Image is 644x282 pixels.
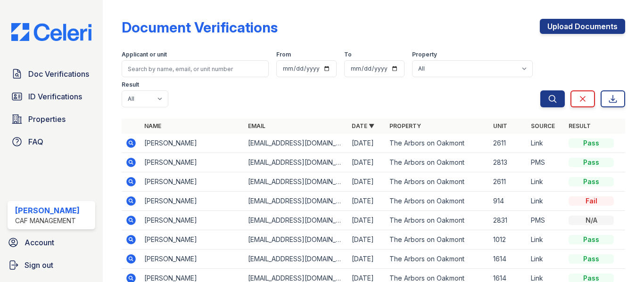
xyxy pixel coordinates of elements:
td: 1614 [489,250,527,269]
td: [EMAIL_ADDRESS][DOMAIN_NAME] [244,211,348,230]
span: Properties [28,113,66,125]
label: Property [412,51,437,58]
td: Link [527,250,565,269]
a: Result [569,122,591,129]
td: 2611 [489,172,527,192]
td: [DATE] [348,250,386,269]
td: [DATE] [348,172,386,192]
td: [EMAIL_ADDRESS][DOMAIN_NAME] [244,153,348,172]
td: 2611 [489,134,527,153]
td: [EMAIL_ADDRESS][DOMAIN_NAME] [244,172,348,192]
td: [EMAIL_ADDRESS][DOMAIN_NAME] [244,230,348,250]
a: Source [531,122,555,129]
td: [PERSON_NAME] [140,250,244,269]
span: Doc Verifications [28,68,89,80]
td: [PERSON_NAME] [140,211,244,230]
td: [PERSON_NAME] [140,192,244,211]
td: Link [527,230,565,250]
a: Name [144,122,161,129]
a: FAQ [8,132,95,151]
label: From [276,51,291,58]
a: Date ▼ [352,122,374,129]
a: Upload Documents [540,19,625,34]
td: [PERSON_NAME] [140,172,244,192]
td: 914 [489,192,527,211]
a: Properties [8,110,95,129]
label: Applicant or unit [122,51,167,58]
td: 2831 [489,211,527,230]
td: 1012 [489,230,527,250]
div: [PERSON_NAME] [15,205,80,216]
td: The Arbors on Oakmont [386,211,489,230]
td: PMS [527,211,565,230]
td: [DATE] [348,230,386,250]
div: Pass [569,158,614,167]
td: The Arbors on Oakmont [386,134,489,153]
span: Sign out [25,259,53,271]
span: FAQ [28,136,43,147]
td: [EMAIL_ADDRESS][DOMAIN_NAME] [244,192,348,211]
div: Fail [569,196,614,206]
a: Doc Verifications [8,64,95,83]
label: Result [122,81,139,89]
td: Link [527,172,565,192]
div: CAF Management [15,216,80,226]
a: Account [4,233,99,252]
span: Account [25,237,54,248]
a: ID Verifications [8,87,95,106]
a: Unit [493,122,507,129]
td: [DATE] [348,153,386,172]
td: [DATE] [348,134,386,153]
td: [PERSON_NAME] [140,230,244,250]
a: Property [389,122,421,129]
td: [EMAIL_ADDRESS][DOMAIN_NAME] [244,134,348,153]
td: The Arbors on Oakmont [386,250,489,269]
div: Pass [569,177,614,186]
td: The Arbors on Oakmont [386,230,489,250]
div: Pass [569,235,614,244]
label: To [344,51,352,58]
div: Document Verifications [122,19,278,36]
td: [PERSON_NAME] [140,134,244,153]
td: The Arbors on Oakmont [386,172,489,192]
td: Link [527,134,565,153]
td: Link [527,192,565,211]
td: [DATE] [348,192,386,211]
a: Email [248,122,265,129]
div: N/A [569,216,614,225]
td: [PERSON_NAME] [140,153,244,172]
td: [EMAIL_ADDRESS][DOMAIN_NAME] [244,250,348,269]
div: Pass [569,138,614,148]
img: CE_Logo_Blue-a8612792a0a2168367f1c8372b55b34899dd931a85d93a1a3d3e32e68fde9ad4.png [4,23,99,41]
td: The Arbors on Oakmont [386,192,489,211]
td: The Arbors on Oakmont [386,153,489,172]
a: Sign out [4,256,99,274]
span: ID Verifications [28,91,82,102]
input: Search by name, email, or unit number [122,60,269,77]
td: 2813 [489,153,527,172]
div: Pass [569,254,614,264]
td: PMS [527,153,565,172]
td: [DATE] [348,211,386,230]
